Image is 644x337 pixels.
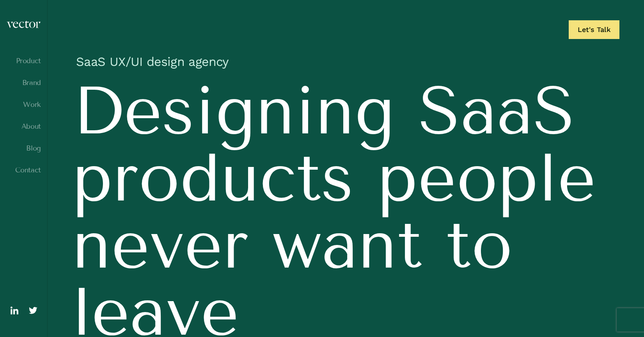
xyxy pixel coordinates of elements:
[72,50,619,77] h1: SaaS UX/UI design agency
[6,79,41,87] a: Brand
[569,20,619,39] a: Let's Talk
[6,144,41,152] a: Blog
[72,211,248,278] span: never
[272,211,422,278] span: want
[419,77,575,144] span: SaaS
[6,101,41,108] a: Work
[72,77,395,144] span: Designing
[72,144,354,211] span: products
[6,166,41,174] a: Contact
[6,57,41,65] a: Product
[377,144,596,211] span: people
[446,211,513,278] span: to
[6,122,41,130] a: About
